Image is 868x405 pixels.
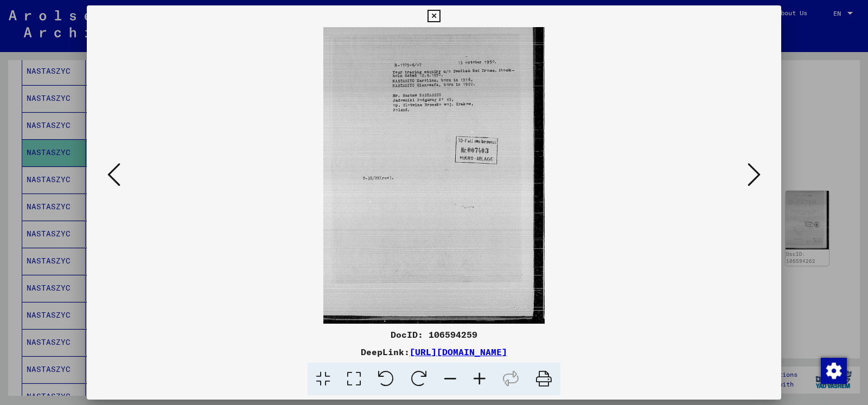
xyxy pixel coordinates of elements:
img: 001.jpg [124,27,744,324]
div: DocID: 106594259 [87,328,781,341]
div: Change consent [820,357,846,383]
div: DeepLink: [87,345,781,358]
a: [URL][DOMAIN_NAME] [410,346,507,357]
img: Change consent [821,358,847,384]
